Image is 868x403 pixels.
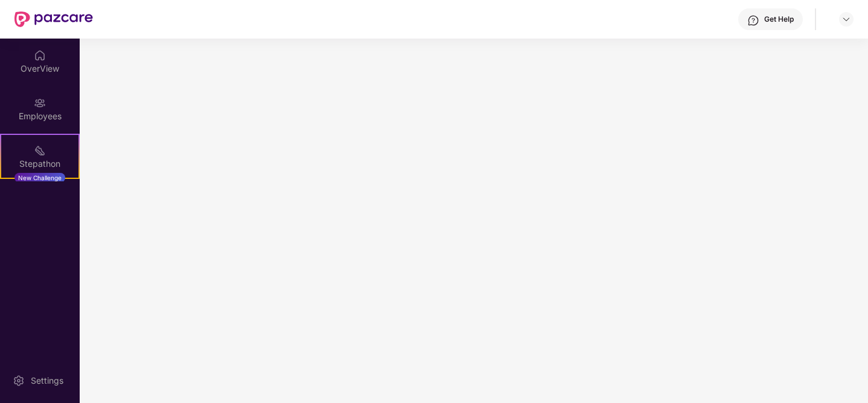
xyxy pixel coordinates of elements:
[34,49,46,61] img: svg+xml;base64,PHN2ZyBpZD0iSG9tZSIgeG1sbnM9Imh0dHA6Ly93d3cudzMub3JnLzIwMDAvc3ZnIiB3aWR0aD0iMjAiIG...
[764,14,794,24] div: Get Help
[1,158,78,170] div: Stepathon
[34,97,46,109] img: svg+xml;base64,PHN2ZyBpZD0iRW1wbG95ZWVzIiB4bWxucz0iaHR0cDovL3d3dy53My5vcmcvMjAwMC9zdmciIHdpZHRoPS...
[747,14,759,27] img: svg+xml;base64,PHN2ZyBpZD0iSGVscC0zMngzMiIgeG1sbnM9Imh0dHA6Ly93d3cudzMub3JnLzIwMDAvc3ZnIiB3aWR0aD...
[13,375,25,387] img: svg+xml;base64,PHN2ZyBpZD0iU2V0dGluZy0yMHgyMCIgeG1sbnM9Imh0dHA6Ly93d3cudzMub3JnLzIwMDAvc3ZnIiB3aW...
[27,375,67,387] div: Settings
[34,145,46,157] img: svg+xml;base64,PHN2ZyB4bWxucz0iaHR0cDovL3d3dy53My5vcmcvMjAwMC9zdmciIHdpZHRoPSIyMSIgaGVpZ2h0PSIyMC...
[14,173,65,183] div: New Challenge
[14,11,93,27] img: New Pazcare Logo
[841,14,851,24] img: svg+xml;base64,PHN2ZyBpZD0iRHJvcGRvd24tMzJ4MzIiIHhtbG5zPSJodHRwOi8vd3d3LnczLm9yZy8yMDAwL3N2ZyIgd2...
